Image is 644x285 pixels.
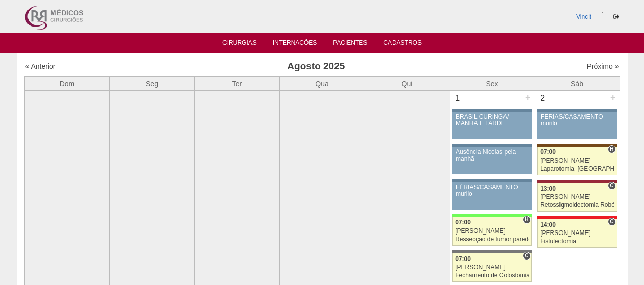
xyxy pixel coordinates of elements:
span: Consultório [608,218,615,226]
div: Key: Aviso [452,144,531,147]
div: BRASIL CURINGA/ MANHÃ E TARDE [456,114,528,127]
div: Retossigmoidectomia Robótica [540,202,614,209]
th: Dom [24,76,109,90]
a: C 14:00 [PERSON_NAME] Fistulectomia [537,219,617,248]
div: Ressecção de tumor parede abdominal pélvica [455,236,529,243]
th: Qua [279,76,365,90]
span: 14:00 [540,221,556,228]
div: Fistulectomia [540,238,614,245]
div: 1 [450,91,466,106]
div: FÉRIAS/CASAMENTO murilo [541,114,613,127]
a: FÉRIAS/CASAMENTO murilo [537,112,617,139]
h3: Agosto 2025 [167,59,464,74]
th: Seg [109,76,194,90]
span: Hospital [523,216,530,224]
th: Sex [450,76,535,90]
a: Próximo » [586,62,619,70]
span: Consultório [608,182,615,190]
a: C 13:00 [PERSON_NAME] Retossigmoidectomia Robótica [537,183,617,212]
div: Key: Sírio Libanês [537,180,617,183]
span: 07:00 [455,219,471,226]
div: Key: Brasil [452,214,531,217]
div: [PERSON_NAME] [455,228,529,235]
div: [PERSON_NAME] [540,194,614,200]
div: FÉRIAS/CASAMENTO murilo [456,184,528,197]
a: Ausência Nicolas pela manhã [452,147,531,174]
div: Fechamento de Colostomia ou Enterostomia [455,272,529,279]
a: BRASIL CURINGA/ MANHÃ E TARDE [452,112,531,139]
div: Key: Aviso [537,109,617,112]
div: Key: Assunção [537,216,617,219]
th: Ter [194,76,279,90]
th: Sáb [535,76,620,90]
div: + [609,91,618,104]
div: Ausência Nicolas pela manhã [456,149,528,162]
div: 2 [535,91,551,106]
span: Consultório [523,252,530,260]
div: Key: Santa Joana [537,144,617,147]
a: C 07:00 [PERSON_NAME] Fechamento de Colostomia ou Enterostomia [452,253,531,282]
div: Key: Aviso [452,109,531,112]
a: « Anterior [25,62,56,70]
a: FÉRIAS/CASAMENTO murilo [452,182,531,210]
div: Key: Aviso [452,179,531,182]
a: Cirurgias [222,39,257,49]
div: Laparotomia, [GEOGRAPHIC_DATA], Drenagem, Bridas [540,166,614,172]
span: Hospital [608,145,615,153]
a: H 07:00 [PERSON_NAME] Ressecção de tumor parede abdominal pélvica [452,217,531,246]
a: Internações [273,39,317,49]
span: 07:00 [540,148,556,156]
span: 07:00 [455,255,471,263]
th: Qui [365,76,450,90]
a: H 07:00 [PERSON_NAME] Laparotomia, [GEOGRAPHIC_DATA], Drenagem, Bridas [537,147,617,175]
div: [PERSON_NAME] [540,230,614,237]
span: 13:00 [540,185,556,192]
div: [PERSON_NAME] [455,264,529,271]
div: Key: Santa Catarina [452,250,531,253]
a: Cadastros [383,39,422,49]
div: + [524,91,533,104]
div: [PERSON_NAME] [540,158,614,164]
a: Pacientes [333,39,367,49]
a: Vincit [576,13,591,20]
i: Sair [613,14,619,20]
